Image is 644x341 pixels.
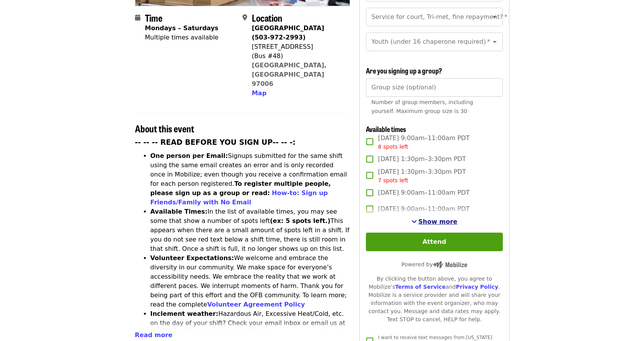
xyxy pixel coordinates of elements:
[150,151,350,207] li: Signups submitted for the same shift using the same email creates an error and is only recorded o...
[456,284,498,290] a: Privacy Policy
[489,12,500,22] button: Open
[378,134,470,151] span: [DATE] 9:00am–11:00am PDT
[150,254,350,309] li: We welcome and embrace the diversity in our community. We make space for everyone’s accessibility...
[252,89,266,97] span: Map
[252,51,344,61] div: (Bus #48)
[378,154,466,164] span: [DATE] 1:30pm–3:30pm PDT
[366,78,502,97] input: [object Object]
[378,167,466,185] span: [DATE] 1:30pm–3:30pm PDT
[150,207,350,254] li: In the list of available times, you may see some that show a number of spots left This appears wh...
[366,275,502,324] div: By clicking the button above, you agree to Mobilize's and . Mobilize is a service provider and wi...
[419,218,458,225] span: Show more
[145,11,162,24] span: Time
[378,188,470,197] span: [DATE] 9:00am–11:00am PDT
[489,36,500,47] button: Open
[252,62,327,87] a: [GEOGRAPHIC_DATA], [GEOGRAPHIC_DATA] 97006
[412,217,458,226] button: See more timeslots
[366,65,442,75] span: Are you signing up a group?
[150,180,331,197] strong: To register multiple people, please sign up as a group or read:
[135,122,194,135] span: About this event
[150,208,208,215] strong: Available Times:
[378,144,408,150] span: 8 spots left
[371,99,473,114] span: Number of group members, including yourself. Maximum group size is 30
[252,89,266,98] button: Map
[270,217,330,224] strong: (ex: 5 spots left.)
[135,138,296,146] strong: -- -- -- READ BEFORE YOU SIGN UP-- -- -:
[366,233,502,251] button: Attend
[145,33,219,42] div: Multiple times available
[135,331,173,339] span: Read more
[378,177,408,183] span: 7 spots left
[252,24,324,41] strong: [GEOGRAPHIC_DATA] (503-972-2993)
[150,254,234,262] strong: Volunteer Expectations:
[433,261,467,268] img: Powered by Mobilize
[135,14,140,21] i: calendar icon
[207,301,305,308] a: Volunteer Agreement Policy
[252,11,282,24] span: Location
[401,261,467,267] span: Powered by
[378,204,470,214] span: [DATE] 9:00am–11:00am PDT
[395,284,446,290] a: Terms of Service
[366,124,406,134] span: Available times
[252,42,344,51] div: [STREET_ADDRESS]
[135,331,173,340] button: Read more
[243,14,247,21] i: map-marker-alt icon
[150,310,219,317] strong: Inclement weather:
[150,189,328,206] a: How-to: Sign up Friends/Family with No Email
[145,24,219,32] strong: Mondays – Saturdays
[150,152,228,159] strong: One person per Email:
